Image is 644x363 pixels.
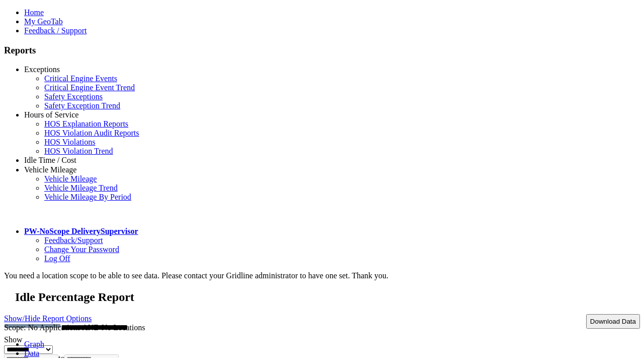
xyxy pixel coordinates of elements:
a: Show/Hide Report Options [4,312,92,325]
a: HOS Violation Trend [44,147,113,155]
a: Vehicle Mileage Trend [44,184,118,192]
a: Change Your Password [44,245,119,254]
h2: Idle Percentage Report [15,290,640,304]
a: Critical Engine Events [44,74,117,83]
button: Download Data [586,314,640,329]
a: Idle Time / Cost [24,156,76,164]
a: HOS Explanation Reports [44,119,128,128]
a: PW-NoScope DeliverySupervisor [24,227,138,235]
a: Hours of Service [24,110,78,119]
a: Safety Exceptions [44,92,103,101]
h3: Reports [4,45,640,56]
a: Graph [24,340,44,348]
a: Home [24,8,44,17]
a: Log Off [44,254,70,263]
a: Data [24,349,39,357]
a: HOS Violation Audit Reports [44,129,139,137]
a: Feedback/Support [44,236,103,245]
span: to [58,354,64,362]
a: Vehicle Mileage [44,174,97,183]
span: Scope: No Applications AND No Locations [4,323,145,332]
div: You need a location scope to be able to see data. Please contact your Gridline administrator to h... [4,271,640,280]
a: Feedback / Support [24,26,87,35]
a: Safety Exception Trend [44,101,120,110]
a: Vehicle Mileage By Period [44,193,131,201]
a: Vehicle Mileage [24,165,76,174]
a: HOS Violations [44,138,95,146]
a: Critical Engine Event Trend [44,83,135,92]
a: Exceptions [24,65,60,74]
a: My GeoTab [24,17,63,26]
label: Show [4,335,22,344]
